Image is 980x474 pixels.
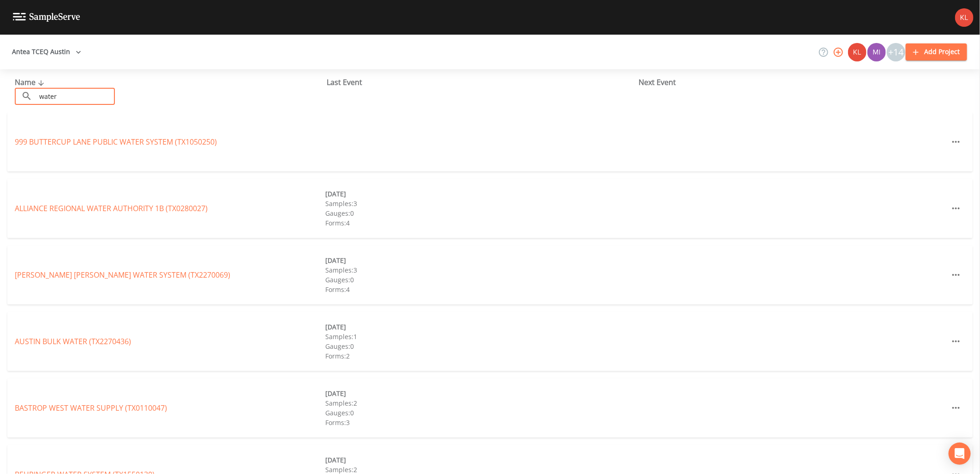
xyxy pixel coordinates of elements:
img: a1ea4ff7c53760f38bef77ef7c6649bf [867,43,886,61]
div: Miriaha Caddie [867,43,886,61]
div: [DATE] [325,455,636,465]
div: Forms: 4 [325,218,636,228]
div: Samples: 3 [325,199,636,208]
div: Forms: 2 [325,351,636,361]
div: Open Intercom Messenger [949,443,971,465]
div: Kler Teran [848,43,867,61]
div: Forms: 3 [325,418,636,427]
span: Name [15,77,47,87]
img: 9c4450d90d3b8045b2e5fa62e4f92659 [955,8,974,27]
a: BASTROP WEST WATER SUPPLY (TX0110047) [15,403,167,413]
div: Gauges: 0 [325,341,636,351]
div: Gauges: 0 [325,208,636,218]
div: [DATE] [325,322,636,332]
a: ALLIANCE REGIONAL WATER AUTHORITY 1B (TX0280027) [15,203,208,213]
img: 9c4450d90d3b8045b2e5fa62e4f92659 [848,43,866,61]
div: [DATE] [325,389,636,398]
div: Last Event [327,77,639,88]
button: Add Project [906,43,967,61]
div: Forms: 4 [325,285,636,294]
div: Samples: 3 [325,265,636,275]
div: [DATE] [325,189,636,199]
a: [PERSON_NAME] [PERSON_NAME] WATER SYSTEM (TX2270069) [15,270,230,280]
a: 999 BUTTERCUP LANE PUBLIC WATER SYSTEM (TX1050250) [15,137,217,147]
button: Antea TCEQ Austin [8,43,85,61]
a: AUSTIN BULK WATER (TX2270436) [15,336,131,346]
div: Samples: 1 [325,332,636,341]
div: Samples: 2 [325,398,636,408]
img: logo [13,13,80,22]
div: Gauges: 0 [325,408,636,418]
div: [DATE] [325,255,636,265]
input: Search Projects [36,88,115,105]
div: Gauges: 0 [325,275,636,285]
div: Next Event [639,77,950,88]
div: +14 [887,43,905,61]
